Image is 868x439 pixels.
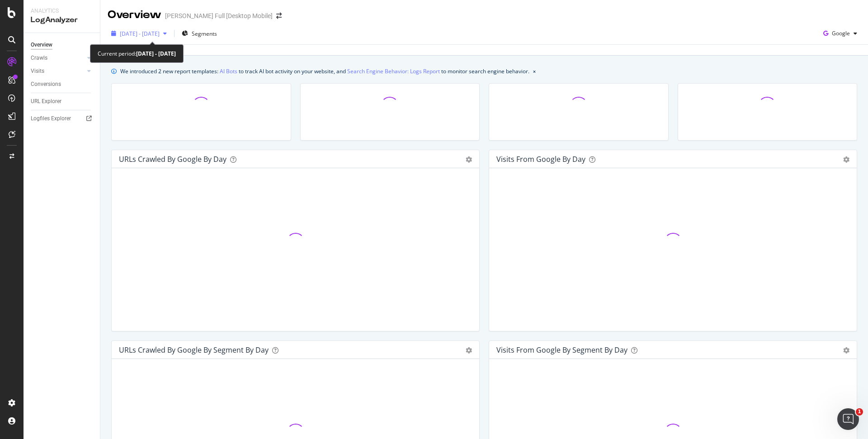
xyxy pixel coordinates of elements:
div: Visits from Google By Segment By Day [496,345,627,354]
div: Conversions [31,80,61,89]
div: gear [466,156,472,163]
button: close banner [531,65,538,78]
a: Visits [31,66,85,76]
div: URLs Crawled by Google By Segment By Day [119,345,269,354]
a: Overview [31,40,94,50]
div: Logfiles Explorer [31,114,71,123]
iframe: Intercom live chat [837,408,859,430]
div: info banner [111,66,857,76]
button: Segments [178,26,221,41]
span: [DATE] - [DATE] [120,30,160,38]
div: Crawls [31,53,47,63]
a: Conversions [31,80,94,89]
a: AI Bots [220,66,237,76]
button: [DATE] - [DATE] [108,26,170,41]
div: Overview [31,40,52,50]
div: gear [466,347,472,354]
a: URL Explorer [31,97,94,106]
div: Visits from Google by day [496,155,585,164]
div: URLs Crawled by Google by day [119,155,226,164]
a: Crawls [31,53,85,63]
div: URL Explorer [31,97,61,106]
a: Search Engine Behavior: Logs Report [347,66,440,76]
span: Segments [192,30,217,38]
div: Current period: [98,48,176,59]
span: 1 [856,408,863,415]
button: Google [820,26,861,41]
div: [PERSON_NAME] Full [Desktop Mobile] [165,11,273,20]
div: Analytics [31,7,93,15]
a: Logfiles Explorer [31,114,94,123]
div: LogAnalyzer [31,15,93,25]
div: arrow-right-arrow-left [276,13,282,19]
span: Google [832,29,850,37]
b: [DATE] - [DATE] [136,50,176,57]
div: gear [843,347,849,354]
div: gear [843,156,849,163]
div: We introduced 2 new report templates: to track AI bot activity on your website, and to monitor se... [120,66,529,76]
div: Visits [31,66,44,76]
div: Overview [108,7,161,23]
